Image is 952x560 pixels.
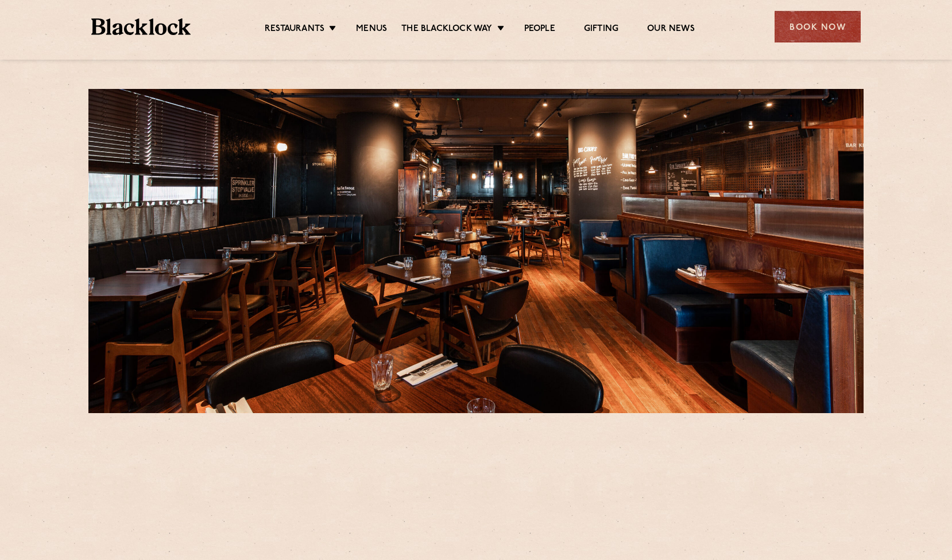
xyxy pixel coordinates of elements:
[401,24,492,36] a: The Blacklock Way
[775,11,861,42] div: Book Now
[265,24,324,36] a: Restaurants
[647,24,695,36] a: Our News
[91,18,191,35] img: BL_Textured_Logo-footer-cropped.svg
[356,24,387,36] a: Menus
[584,24,618,36] a: Gifting
[524,24,555,36] a: People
